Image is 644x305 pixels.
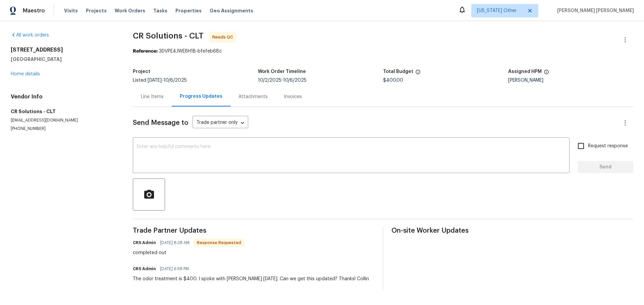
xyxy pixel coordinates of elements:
[477,7,523,14] span: [US_STATE] Other
[153,8,167,13] span: Tasks
[133,120,189,126] span: Send Message to
[415,69,421,78] span: The total cost of line items that have been proposed by Opendoor. This sum includes line items th...
[258,69,306,74] h5: Work Order Timeline
[148,78,187,83] span: -
[383,78,403,83] span: $400.00
[284,93,302,100] div: Invoices
[23,7,45,14] span: Maestro
[163,78,187,83] span: 10/6/2025
[133,48,633,55] div: 3DVPE4JWE8H1B-bfefeb68c
[194,239,244,246] span: Response Requested
[11,93,117,100] h4: Vendor Info
[383,69,413,74] h5: Total Budget
[11,56,117,63] h5: [GEOGRAPHIC_DATA]
[115,7,145,14] span: Work Orders
[133,32,204,40] span: CR Solutions - CLT
[212,34,236,41] span: Needs QC
[180,93,222,100] div: Progress Updates
[133,239,156,246] h6: CRS Admin
[11,47,117,53] h2: [STREET_ADDRESS]
[508,78,633,83] div: [PERSON_NAME]
[133,78,187,83] span: Listed
[544,69,549,78] span: The hpm assigned to this work order.
[148,78,162,83] span: [DATE]
[86,7,107,14] span: Projects
[133,227,375,234] span: Trade Partner Updates
[588,143,628,150] span: Request response
[554,7,634,14] span: [PERSON_NAME] [PERSON_NAME]
[160,239,190,246] span: [DATE] 8:28 AM
[133,49,158,54] b: Reference:
[11,108,117,115] h5: CR Solutions - CLT
[133,276,369,282] div: The odor treatment is $400. I spoke with [PERSON_NAME] [DATE]. Can we get this updated? Thanks! C...
[258,78,281,83] span: 10/2/2025
[141,93,164,100] div: Line Items
[11,126,117,132] p: [PHONE_NUMBER]
[210,7,253,14] span: Geo Assignments
[508,69,542,74] h5: Assigned HPM
[193,118,248,129] div: Trade partner only
[391,227,633,234] span: On-site Worker Updates
[133,249,245,256] div: completed out
[133,69,150,74] h5: Project
[11,33,49,37] a: All work orders
[175,7,202,14] span: Properties
[133,265,156,272] h6: CRS Admin
[11,72,40,76] a: Home details
[238,93,268,100] div: Attachments
[64,7,78,14] span: Visits
[258,78,307,83] span: -
[11,118,117,123] p: [EMAIL_ADDRESS][DOMAIN_NAME]
[283,78,307,83] span: 10/6/2025
[160,265,189,272] span: [DATE] 6:58 PM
